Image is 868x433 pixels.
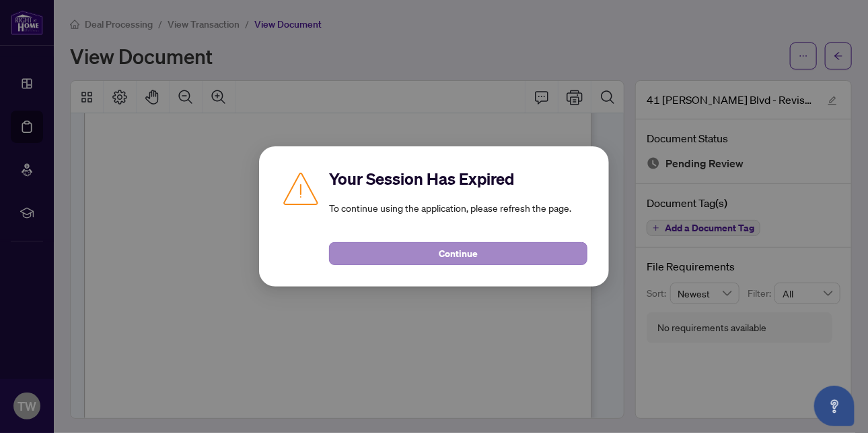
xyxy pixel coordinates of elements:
h2: Your Session Has Expired [329,168,587,190]
button: Open asap [814,386,855,426]
div: To continue using the application, please refresh the page. [329,168,587,265]
span: Continue [439,243,478,264]
button: Continue [329,242,587,265]
img: Caution icon [281,168,321,208]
